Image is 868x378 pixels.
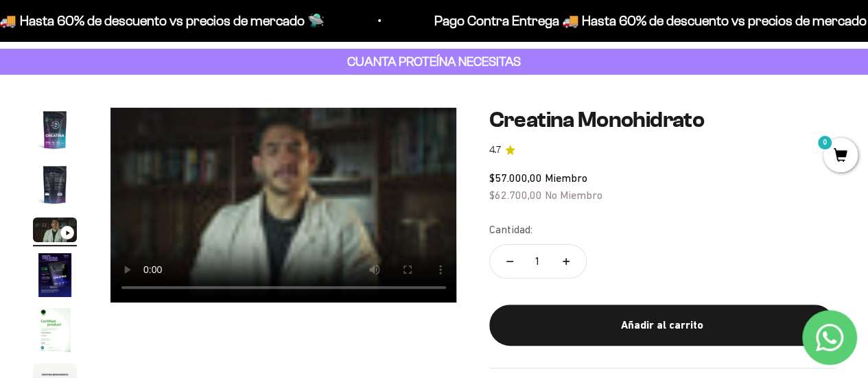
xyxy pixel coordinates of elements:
div: Añadir al carrito [517,316,808,334]
span: Enviar [225,237,283,260]
img: Creatina Monohidrato [33,308,77,352]
label: Cantidad: [489,221,532,239]
video: Creatina Monohidrato [110,108,457,303]
div: Comparativa con otros productos similares [16,178,284,202]
button: Ir al artículo 2 [33,163,77,211]
mark: 0 [817,134,833,151]
span: No Miembro [545,189,602,201]
span: Miembro [545,172,587,184]
button: Ir al artículo 4 [33,253,77,301]
button: Reducir cantidad [490,245,530,278]
strong: CUANTA PROTEÍNA NECESITAS [347,54,521,69]
p: Para decidirte a comprar este suplemento, ¿qué información específica sobre su pureza, origen o c... [16,22,284,84]
div: Certificaciones de calidad [16,151,284,175]
img: Creatina Monohidrato [33,253,77,297]
img: Creatina Monohidrato [33,108,77,152]
a: 4.74.7 de 5.0 estrellas [489,143,835,158]
img: Creatina Monohidrato [33,163,77,206]
span: 4.7 [489,143,501,158]
button: Añadir al carrito [489,305,835,346]
button: Ir al artículo 3 [33,217,77,246]
button: Ir al artículo 5 [33,308,77,356]
button: Aumentar cantidad [546,245,586,278]
span: $57.000,00 [489,172,542,184]
span: $62.700,00 [489,189,542,201]
div: País de origen de ingredientes [16,123,284,147]
h1: Creatina Monohidrato [489,108,835,132]
input: Otra (por favor especifica) [45,206,283,229]
button: Ir al artículo 1 [33,108,77,156]
div: Detalles sobre ingredientes "limpios" [16,96,284,120]
a: 0 [823,149,858,164]
button: Enviar [224,237,284,260]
